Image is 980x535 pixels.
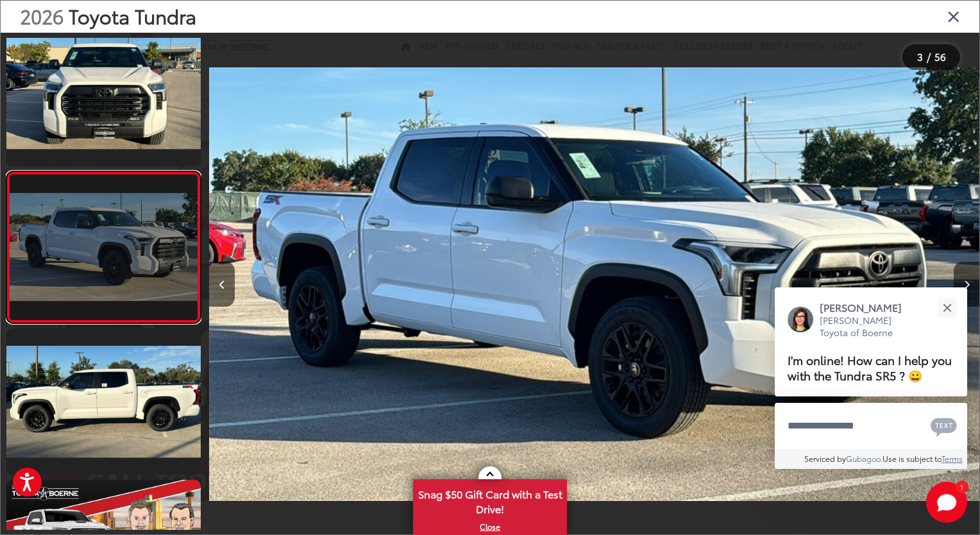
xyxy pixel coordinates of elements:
[775,287,967,469] div: Close[PERSON_NAME][PERSON_NAME] Toyota of BoerneI'm online! How can I help you with the Tundra SR...
[775,403,967,449] textarea: Type your message
[942,453,963,464] a: Terms
[4,346,203,457] img: 2026 Toyota Tundra SR5
[4,37,203,149] img: 2026 Toyota Tundra SR5
[926,482,967,523] svg: Start Chat
[917,49,923,64] span: 3
[960,484,963,489] span: 1
[209,44,979,525] img: 2026 Toyota Tundra SR5
[804,453,846,464] span: Serviced by
[927,411,961,440] button: Chat with SMS
[931,416,957,437] svg: Text
[209,262,235,307] button: Previous image
[20,2,63,30] span: 2026
[209,44,979,525] div: 2026 Toyota Tundra SR5 2
[788,351,952,384] span: I'm online! How can I help you with the Tundra SR5 ? 😀
[846,453,883,464] a: Gubagoo.
[954,262,979,307] button: Next image
[926,482,967,523] button: Toggle Chat Window
[414,480,566,520] span: Snag $50 Gift Card with a Test Drive!
[947,8,960,24] i: Close gallery
[69,2,196,30] span: Toyota Tundra
[820,300,915,314] p: [PERSON_NAME]
[933,294,961,321] button: Close
[925,53,932,62] span: /
[934,49,946,64] span: 56
[883,453,942,464] span: Use is subject to
[820,314,915,339] p: [PERSON_NAME] Toyota of Boerne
